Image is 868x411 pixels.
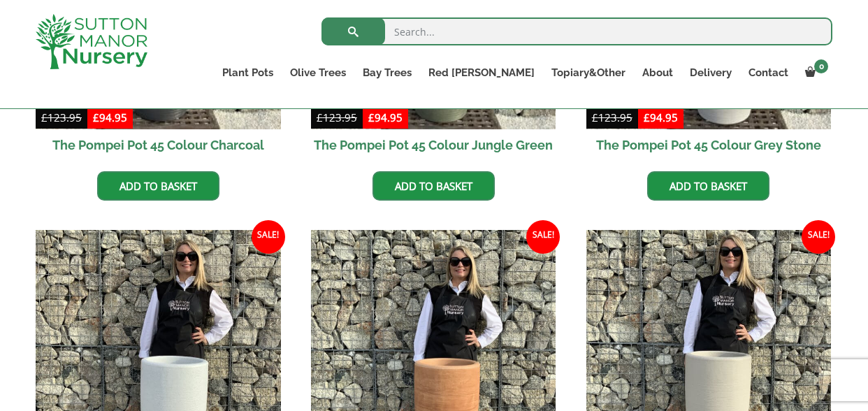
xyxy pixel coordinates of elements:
span: £ [368,110,375,124]
a: Delivery [681,63,740,82]
span: Sale! [526,220,560,254]
h2: The Pompei Pot 45 Colour Grey Stone [586,129,832,161]
bdi: 94.95 [93,110,127,124]
span: £ [592,110,598,124]
bdi: 123.95 [592,110,632,124]
a: Topiary&Other [543,63,634,82]
a: Add to basket: “The Pompei Pot 45 Colour Grey Stone” [647,171,769,201]
h2: The Pompei Pot 45 Colour Charcoal [36,129,281,161]
a: Bay Trees [354,63,420,82]
a: Add to basket: “The Pompei Pot 45 Colour Charcoal” [97,171,219,201]
a: Plant Pots [214,63,282,82]
a: Olive Trees [282,63,354,82]
a: 0 [797,63,832,82]
bdi: 123.95 [317,110,357,124]
span: £ [93,110,99,124]
a: About [634,63,681,82]
a: Contact [740,63,797,82]
bdi: 94.95 [368,110,403,124]
bdi: 94.95 [644,110,678,124]
span: 0 [814,59,828,73]
span: £ [41,110,48,124]
a: Red [PERSON_NAME] [420,63,543,82]
bdi: 123.95 [41,110,82,124]
span: £ [317,110,323,124]
span: Sale! [802,220,835,254]
img: logo [36,14,147,69]
span: Sale! [252,220,285,254]
a: Add to basket: “The Pompei Pot 45 Colour Jungle Green” [372,171,495,201]
input: Search... [321,17,832,45]
h2: The Pompei Pot 45 Colour Jungle Green [311,129,556,161]
span: £ [644,110,650,124]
